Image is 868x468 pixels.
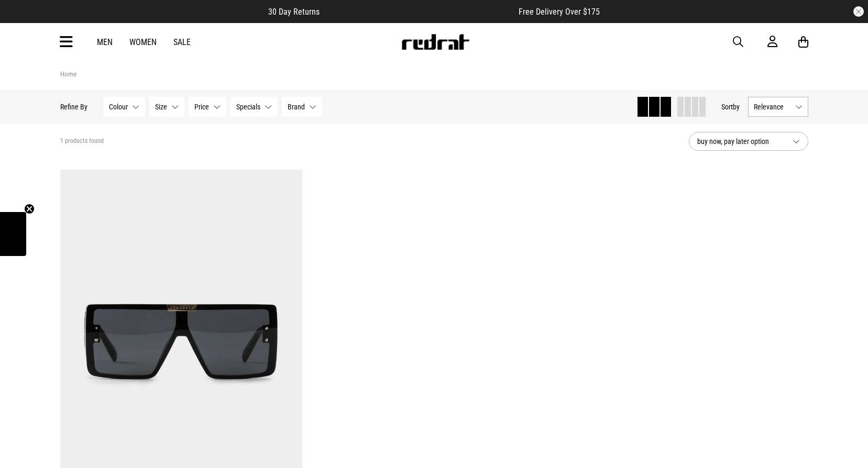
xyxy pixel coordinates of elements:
span: Brand [288,103,305,111]
p: Refine By [60,103,87,111]
button: Relevance [748,97,808,117]
span: 1 products found [60,137,104,146]
span: Colour [109,103,128,111]
button: Close teaser [24,204,35,214]
span: Free Delivery Over $175 [519,7,600,17]
button: Price [189,97,226,117]
button: Colour [103,97,145,117]
a: Men [97,37,113,47]
iframe: Customer reviews powered by Trustpilot [340,6,498,17]
a: Sale [173,37,191,47]
span: Specials [236,103,260,111]
span: Price [194,103,209,111]
span: Size [155,103,167,111]
a: Women [129,37,157,47]
span: buy now, pay later option [697,135,784,148]
a: Home [60,70,76,78]
span: Relevance [754,103,791,111]
span: 30 Day Returns [268,7,320,17]
button: Brand [282,97,322,117]
button: Specials [230,97,278,117]
button: Sortby [721,101,740,113]
button: buy now, pay later option [689,132,808,151]
img: Redrat logo [401,34,470,50]
span: by [733,103,740,111]
button: Size [149,97,184,117]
